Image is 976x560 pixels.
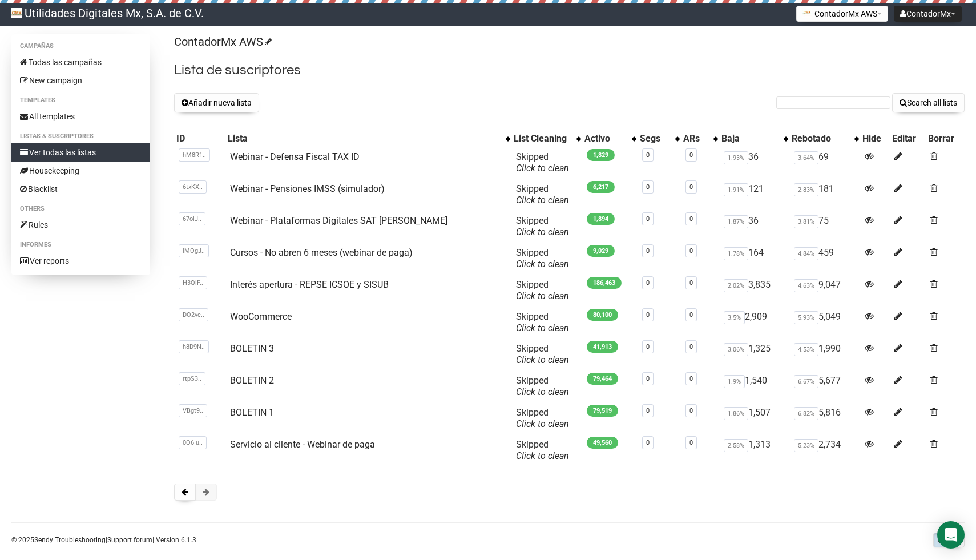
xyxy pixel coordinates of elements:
span: 1.91% [724,183,748,196]
li: Campañas [11,39,150,53]
span: 4.63% [794,279,818,292]
a: Click to clean [516,418,569,429]
a: 0 [646,343,650,350]
a: 0 [689,183,693,191]
li: Others [11,202,150,216]
span: DO2vc.. [179,308,208,321]
span: H3QiF.. [179,276,207,289]
span: 9,029 [587,245,615,257]
span: rtpS3.. [179,372,205,385]
a: BOLETIN 3 [230,343,274,354]
span: 3.81% [794,215,818,228]
a: Webinar - Defensa Fiscal TAX ID [230,151,360,162]
span: 0Q6Iu.. [179,436,207,449]
a: 0 [646,215,650,223]
button: ContadorMx [894,6,962,22]
a: 0 [689,439,693,446]
th: List Cleaning: No sort applied, activate to apply an ascending sort [511,131,582,147]
th: Rebotado: No sort applied, activate to apply an ascending sort [789,131,860,147]
h2: Lista de suscriptores [174,60,965,80]
span: 79,464 [587,373,618,385]
a: 0 [689,407,693,414]
th: Borrar: No sort applied, sorting is disabled [926,131,965,147]
div: Rebotado [792,133,849,144]
span: lMOgJ.. [179,244,209,257]
a: Webinar - Pensiones IMSS (simulador) [230,183,385,194]
span: 67olJ.. [179,212,205,225]
div: Editar [892,133,923,144]
span: 3.64% [794,151,818,164]
td: 2,909 [719,307,790,339]
a: Click to clean [516,195,569,206]
a: 0 [689,311,693,319]
span: 2.58% [724,439,748,452]
li: Templates [11,94,150,107]
a: BOLETIN 2 [230,375,274,386]
a: 0 [646,183,650,191]
span: 186,463 [587,277,622,289]
li: Informes [11,238,150,252]
span: 2.83% [794,183,818,196]
a: Click to clean [516,354,569,365]
a: Webinar - Plataformas Digitales SAT [PERSON_NAME] [230,215,447,226]
div: Segs [640,133,670,144]
span: 6txKX.. [179,180,207,194]
td: 1,990 [789,339,860,370]
div: Baja [721,133,779,144]
td: 459 [789,243,860,275]
a: WooCommerce [230,311,292,322]
span: 2.02% [724,279,748,292]
li: Listas & Suscriptores [11,130,150,143]
td: 1,540 [719,370,790,402]
span: hM8R1.. [179,148,210,162]
a: Servicio al cliente - Webinar de paga [230,439,375,450]
a: Todas las campañas [11,53,150,71]
th: ARs: No sort applied, activate to apply an ascending sort [681,131,719,147]
a: Cursos - No abren 6 meses (webinar de paga) [230,247,413,258]
span: 6.67% [794,375,818,388]
a: Click to clean [516,386,569,397]
a: BOLETIN 1 [230,407,274,418]
a: Click to clean [516,450,569,461]
span: Skipped [516,151,569,174]
a: All templates [11,107,150,126]
span: 1.87% [724,215,748,228]
a: Click to clean [516,259,569,269]
a: 0 [646,247,650,255]
a: Blacklist [11,180,150,198]
a: New campaign [11,71,150,90]
td: 1,325 [719,339,790,370]
span: 3.5% [724,311,745,324]
td: 5,816 [789,402,860,434]
a: 0 [646,375,650,382]
span: Skipped [516,407,569,429]
a: Click to clean [516,227,569,237]
img: favicons [802,9,812,18]
span: 3.06% [724,343,748,356]
span: Skipped [516,215,569,237]
span: 1,894 [587,213,615,225]
span: Skipped [516,375,569,397]
div: Hide [862,133,888,144]
span: 1.93% [724,151,748,164]
span: 5.93% [794,311,818,324]
span: 1.9% [724,375,745,388]
a: 0 [689,375,693,382]
span: Skipped [516,279,569,301]
td: 69 [789,147,860,179]
th: ID: No sort applied, sorting is disabled [174,131,225,147]
td: 164 [719,243,790,275]
div: Lista [228,133,500,144]
span: 4.84% [794,247,818,260]
a: 0 [646,439,650,446]
th: Editar: No sort applied, sorting is disabled [890,131,926,147]
a: Rules [11,216,150,234]
td: 2,734 [789,434,860,466]
td: 181 [789,179,860,211]
a: 0 [646,279,650,287]
span: 79,519 [587,405,618,417]
a: 0 [689,151,693,159]
td: 1,507 [719,402,790,434]
td: 5,049 [789,307,860,339]
span: Skipped [516,183,569,206]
